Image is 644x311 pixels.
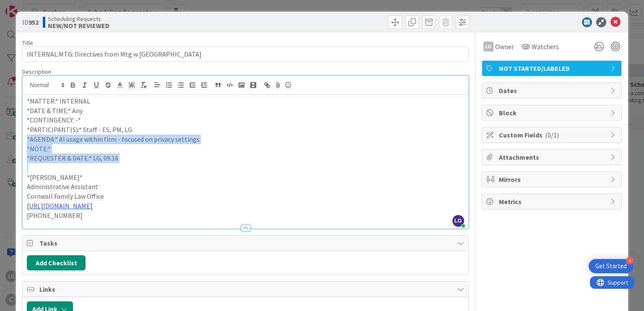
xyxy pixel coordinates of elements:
[27,106,464,116] p: *DATE & TIME:* Any
[483,41,493,52] div: LG
[452,215,464,227] span: LG
[27,153,464,163] p: *REQUESTER & DATE:* LG, 09.16
[22,39,33,47] label: Title
[545,131,559,139] span: ( 0/1 )
[532,41,559,52] span: Watchers
[27,173,464,182] p: *[PERSON_NAME]*
[48,22,109,29] b: NEW/NOT REVIEWED
[27,182,464,192] p: Administrative Assistant
[595,262,627,270] div: Get Started
[22,17,39,27] span: ID
[495,41,514,52] span: Owner
[499,108,606,118] span: Block
[22,47,468,62] input: type card name here...
[18,1,38,11] span: Support
[499,86,606,96] span: Dates
[39,238,453,248] span: Tasks
[499,174,606,184] span: Mirrors
[626,257,634,264] div: 4
[589,259,634,273] div: Open Get Started checklist, remaining modules: 4
[27,202,93,210] a: [URL][DOMAIN_NAME]
[27,192,464,201] p: Cornwall Family Law Office
[48,16,109,22] span: Scheduling Requests
[27,96,464,106] p: *MATTER:* INTERNAL
[499,152,606,162] span: Attachments
[29,18,39,26] b: 952
[27,211,464,220] p: [PHONE_NUMBER]
[499,197,606,207] span: Metrics
[27,135,464,144] p: *AGENDA:* AI usage within firm - focused on privacy settings
[39,284,453,294] span: Links
[499,63,606,73] span: NOT STARTED/LABELED
[499,130,606,140] span: Custom Fields
[27,255,86,270] button: Add Checklist
[27,115,464,125] p: *CONTINGENCY: -*
[22,68,51,75] span: Description
[27,125,464,135] p: *PARTICIPANT(S):* Staff - ES, PM, LG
